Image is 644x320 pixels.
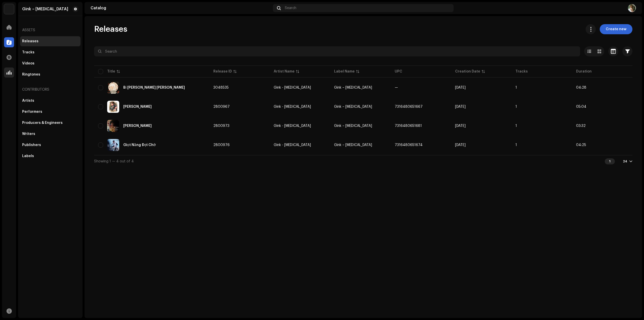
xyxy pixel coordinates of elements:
[334,143,372,147] span: Gink – T3
[395,86,398,89] span: —
[123,143,156,147] div: Giọt Nắng Đợi Chờ
[274,124,311,128] div: Gink - [MEDICAL_DATA]
[22,110,42,114] div: Performers
[600,24,632,34] button: Create new
[22,39,38,43] div: Releases
[455,69,480,74] div: Creation Date
[455,143,466,147] span: May 12, 2025
[22,61,34,65] div: Videos
[274,69,295,74] div: Artist Name
[274,105,326,109] span: Gink - T3
[94,24,127,34] span: Releases
[274,124,326,128] span: Gink - T3
[22,132,35,136] div: Writers
[455,124,466,128] span: May 12, 2025
[94,46,580,56] input: Search
[107,139,119,151] img: 98711c68-ebff-4e15-a40e-26ff96d9effc
[107,69,115,74] div: Title
[22,73,40,77] div: Ringtones
[213,143,230,147] span: 2800976
[123,105,152,109] div: Phụ Nhân
[22,50,34,54] div: Tracks
[274,86,326,89] span: Gink - T3
[20,69,80,80] re-m-nav-item: Ringtones
[22,154,34,158] div: Labels
[20,129,80,139] re-m-nav-item: Writers
[20,140,80,150] re-m-nav-item: Publishers
[107,82,119,94] img: f4d318a1-64f3-4d49-941c-d2fc1cfe5497
[20,24,80,36] re-a-nav-header: Assets
[274,143,326,147] span: Gink - T3
[395,143,423,147] span: 7316480651674
[274,105,311,109] div: Gink - [MEDICAL_DATA]
[91,6,271,10] div: Catalog
[334,69,355,74] div: Label Name
[213,86,229,89] span: 3048535
[395,124,422,128] span: 7316480651681
[22,7,68,11] div: Gink – T3
[455,86,466,89] span: Oct 9, 2025
[107,120,119,132] img: 598fbb1a-6212-42f8-9376-f610fdb5c93f
[22,99,34,103] div: Artists
[274,143,311,147] div: Gink - [MEDICAL_DATA]
[628,4,636,12] img: ca0c90cf-9f61-4fff-9f43-f74573a5ebd3
[107,101,119,113] img: 618e1a29-31af-4d5b-abf8-bd4aef089a84
[20,47,80,57] re-m-nav-item: Tracks
[515,143,517,147] span: 1
[605,158,615,164] div: 1
[455,105,466,109] span: May 12, 2025
[623,159,627,163] div: 24
[606,24,626,34] span: Create new
[334,124,372,128] span: Gink – T3
[22,121,63,125] div: Producers & Engineers
[576,143,586,147] span: 04:25
[123,86,185,89] div: Bỉ Ngạn Mộng Sinh
[20,36,80,46] re-m-nav-item: Releases
[20,118,80,128] re-m-nav-item: Producers & Engineers
[576,105,586,109] span: 05:04
[515,124,517,128] span: 1
[4,4,14,14] img: de0d2825-999c-4937-b35a-9adca56ee094
[20,58,80,68] re-m-nav-item: Videos
[576,86,586,89] span: 04:28
[20,96,80,106] re-m-nav-item: Artists
[20,84,80,96] re-a-nav-header: Contributors
[213,69,232,74] div: Release ID
[576,124,586,128] span: 03:32
[213,124,229,128] span: 2800973
[274,86,311,89] div: Gink - [MEDICAL_DATA]
[334,86,372,89] span: Gink – T3
[20,151,80,161] re-m-nav-item: Labels
[395,105,423,109] span: 7316480651667
[94,160,134,163] span: Showing 1 — 4 out of 4
[123,124,152,128] div: Khắc Tâm
[20,107,80,117] re-m-nav-item: Performers
[515,105,517,109] span: 1
[515,86,517,89] span: 1
[22,143,41,147] div: Publishers
[334,105,372,109] span: Gink – T3
[285,6,296,10] span: Search
[213,105,230,109] span: 2800967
